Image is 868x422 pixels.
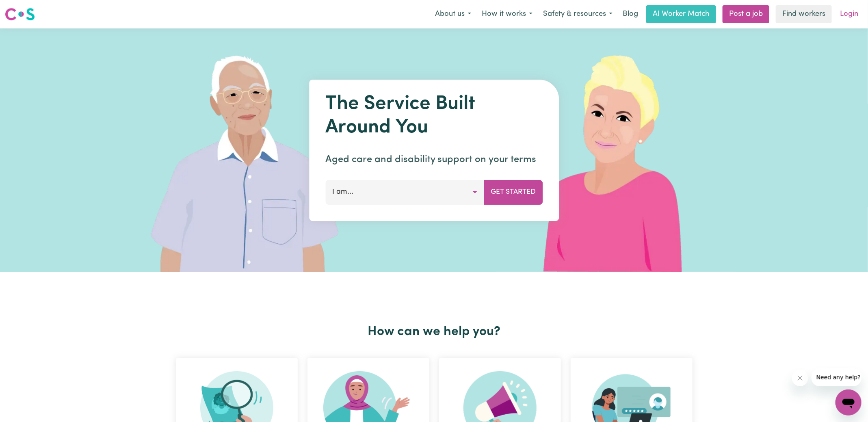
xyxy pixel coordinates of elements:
iframe: Button to launch messaging window [836,390,862,416]
h2: How can we help you? [171,324,697,340]
a: AI Worker Match [646,5,716,23]
img: Careseekers logo [5,7,35,22]
button: Get Started [484,180,543,204]
a: Find workers [776,5,832,23]
h1: The Service Built Around You [325,93,543,139]
iframe: Message from company [812,368,862,386]
iframe: Close message [792,370,808,386]
a: Blog [618,5,643,23]
a: Post a job [723,5,769,23]
a: Careseekers logo [5,5,35,24]
p: Aged care and disability support on your terms [325,152,543,167]
a: Login [835,5,863,23]
button: How it works [476,6,538,23]
button: Safety & resources [538,6,618,23]
button: About us [430,6,476,23]
button: I am... [325,180,484,204]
